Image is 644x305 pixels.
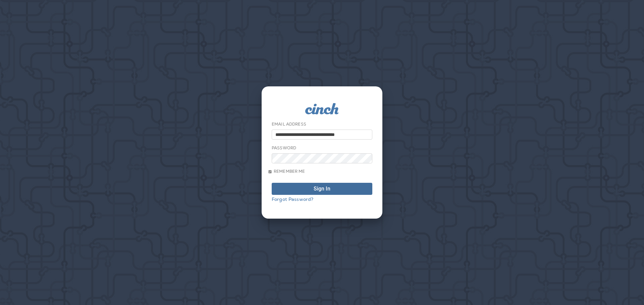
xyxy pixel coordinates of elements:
[314,186,330,192] div: Sign In
[272,196,313,202] a: Forgot Password?
[272,145,296,151] label: Password
[272,122,306,127] label: Email Address
[272,183,372,195] button: Sign In
[274,169,305,174] span: Remember me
